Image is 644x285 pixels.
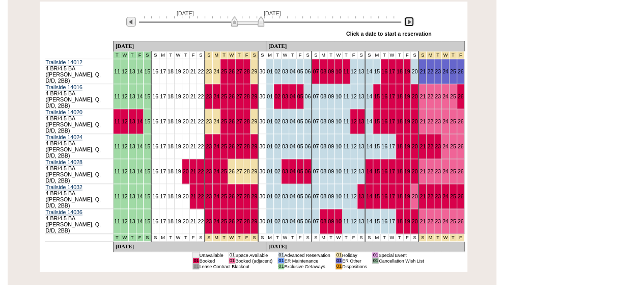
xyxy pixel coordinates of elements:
[404,68,410,74] a: 19
[213,193,219,199] a: 24
[244,93,250,99] a: 28
[244,143,250,149] a: 28
[46,84,82,90] a: Trailside 14016
[46,184,82,190] a: Trailside 14032
[229,93,235,99] a: 26
[46,159,82,165] a: Trailside 14028
[320,143,326,149] a: 08
[129,218,135,224] a: 13
[251,193,257,199] a: 29
[137,168,143,174] a: 14
[389,118,395,124] a: 17
[381,93,387,99] a: 16
[213,218,219,224] a: 24
[343,118,349,124] a: 11
[46,209,82,215] a: Trailside 14036
[404,193,410,199] a: 19
[328,68,334,74] a: 09
[374,118,380,124] a: 15
[397,93,403,99] a: 18
[206,193,212,199] a: 23
[404,118,410,124] a: 19
[213,143,219,149] a: 24
[221,168,227,174] a: 25
[137,193,143,199] a: 14
[419,118,426,124] a: 21
[335,118,342,124] a: 10
[114,93,120,99] a: 11
[358,193,364,199] a: 13
[442,193,449,199] a: 24
[274,143,281,149] a: 02
[389,68,395,74] a: 17
[160,118,166,124] a: 17
[144,118,150,124] a: 15
[129,68,135,74] a: 13
[351,143,357,149] a: 12
[122,93,128,99] a: 12
[46,59,82,65] a: Trailside 14012
[122,68,128,74] a: 12
[190,168,197,174] a: 21
[175,168,181,174] a: 19
[304,193,311,199] a: 06
[129,118,135,124] a: 13
[297,68,303,74] a: 05
[297,93,303,99] a: 05
[175,93,181,99] a: 19
[167,143,174,149] a: 18
[335,193,342,199] a: 10
[229,143,235,149] a: 26
[313,193,319,199] a: 07
[175,68,181,74] a: 19
[129,143,135,149] a: 13
[458,143,464,149] a: 26
[335,168,342,174] a: 10
[290,168,296,174] a: 04
[404,168,410,174] a: 19
[343,168,349,174] a: 11
[442,93,449,99] a: 24
[427,168,433,174] a: 22
[389,93,395,99] a: 17
[358,118,364,124] a: 13
[114,118,120,124] a: 11
[259,168,265,174] a: 30
[427,93,433,99] a: 22
[442,168,449,174] a: 24
[313,143,319,149] a: 07
[198,93,204,99] a: 22
[419,143,426,149] a: 21
[152,143,158,149] a: 16
[304,143,311,149] a: 06
[175,143,181,149] a: 19
[304,118,311,124] a: 06
[122,218,128,224] a: 12
[397,168,403,174] a: 18
[229,168,235,174] a: 26
[381,118,387,124] a: 16
[328,168,334,174] a: 09
[411,93,417,99] a: 20
[144,93,150,99] a: 15
[259,193,265,199] a: 30
[144,168,150,174] a: 15
[427,118,433,124] a: 22
[328,143,334,149] a: 09
[267,168,273,174] a: 01
[290,68,296,74] a: 04
[213,68,219,74] a: 24
[397,68,403,74] a: 18
[236,168,242,174] a: 27
[46,109,82,115] a: Trailside 14020
[450,168,456,174] a: 25
[236,68,242,74] a: 27
[114,143,120,149] a: 11
[358,68,364,74] a: 13
[251,168,257,174] a: 29
[366,168,372,174] a: 14
[114,218,120,224] a: 11
[304,93,311,99] a: 06
[411,118,417,124] a: 20
[236,93,242,99] a: 27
